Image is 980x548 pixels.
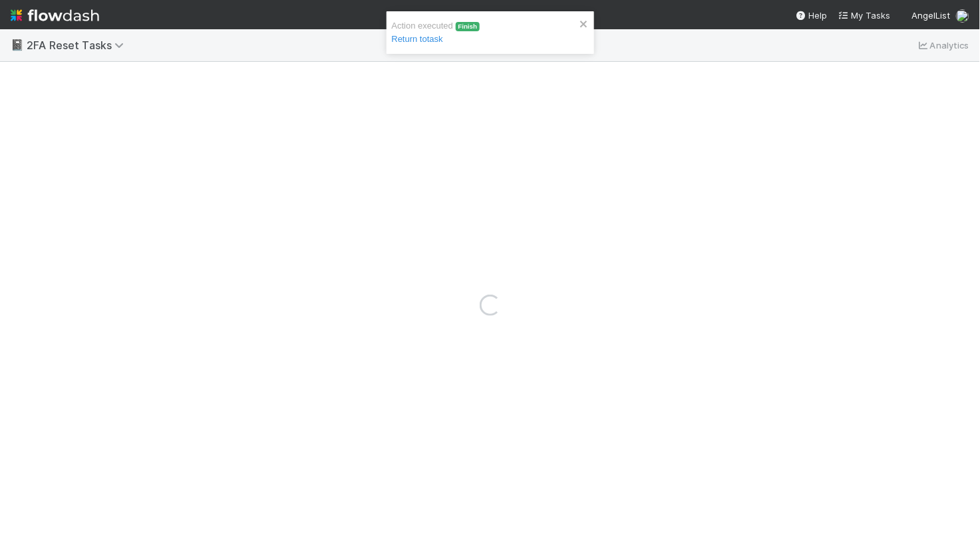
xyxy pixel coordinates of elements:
a: My Tasks [838,9,891,22]
span: AngelList [912,10,951,21]
button: close [579,17,589,30]
img: avatar_5d51780c-77ad-4a9d-a6ed-b88b2c284079.png [956,9,969,23]
a: Return totask [392,34,443,44]
span: Action executed [392,21,480,44]
span: My Tasks [838,10,891,21]
span: Finish [456,22,480,32]
div: Help [796,9,828,22]
span: 2FA Reset Tasks [27,39,130,52]
span: 📓 [11,39,24,51]
a: Analytics [917,37,969,53]
img: logo-inverted-e16ddd16eac7371096b0.svg [11,4,99,27]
